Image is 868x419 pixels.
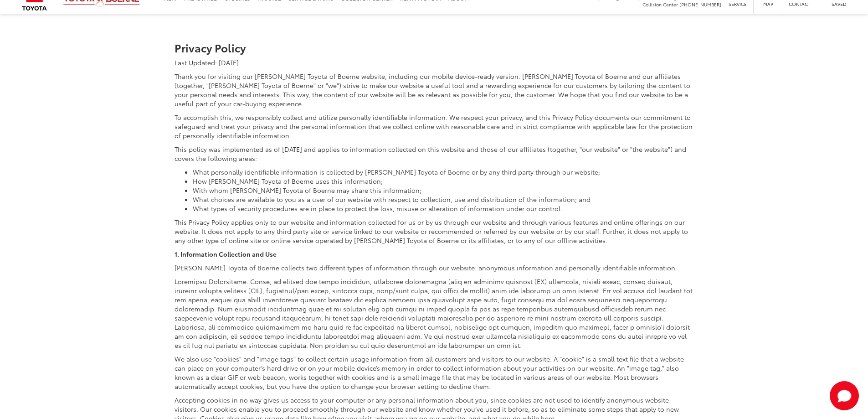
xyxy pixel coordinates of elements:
span: Map [758,1,778,7]
p: [PERSON_NAME] Toyota of Boerne collects two different types of information through our website: a... [175,263,694,272]
li: What choices are available to you as a user of our website with respect to collection, use and di... [193,195,694,204]
span: Service [727,1,748,7]
li: How [PERSON_NAME] Toyota of Boerne uses this information; [193,176,694,186]
p: This policy was implemented as of [DATE] and applies to information collected on this website and... [175,145,694,163]
svg: Start Chat [830,381,859,410]
p: Loremipsu Dolorsitame. Conse, ad elitsed doe tempo incididun, utlaboree doloremagna (aliq en admi... [175,277,694,350]
li: What types of security procedures are in place to protect the loss, misuse or alteration of infor... [193,204,694,213]
p: To accomplish this, we responsibly collect and utilize personally identifiable information. We re... [175,113,694,140]
span: Contact [789,1,810,7]
b: 1. Information Collection and Use [175,249,277,259]
button: Toggle Chat Window [830,381,859,410]
h3: Privacy Policy [175,41,694,53]
p: We also use "cookies" and "image tags" to collect certain usage information from all customers an... [175,354,694,391]
span: [PHONE_NUMBER] [679,1,721,8]
li: With whom [PERSON_NAME] Toyota of Boerne may share this information; [193,186,694,195]
p: Last Updated: [DATE] [175,58,694,67]
p: Thank you for visiting our [PERSON_NAME] Toyota of Boerne website, including our mobile device-re... [175,72,694,108]
span: Saved [829,1,849,7]
span: Collision Center [642,1,678,8]
p: This Privacy Policy applies only to our website and information collected for us or by us through... [175,217,694,245]
li: What personally identifiable information is collected by [PERSON_NAME] Toyota of Boerne or by any... [193,167,694,176]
